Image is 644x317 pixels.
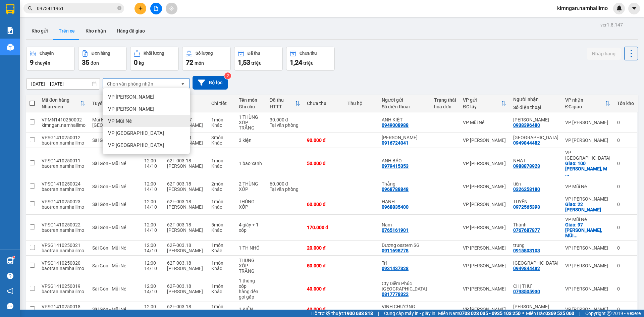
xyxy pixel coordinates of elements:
[211,187,232,192] div: Khác
[382,135,427,140] div: ANH CƯỜNG
[92,245,126,251] span: Sài Gòn - Mũi Né
[552,4,613,12] span: kimngan.namhailimo
[40,51,54,56] div: Chuyến
[239,258,263,274] div: THÙNG XỐP TRẮNG
[7,273,13,279] span: question-circle
[42,97,80,103] div: Mã đơn hàng
[382,204,409,210] div: 0968835400
[382,117,427,122] div: ANH KIỆT
[347,101,375,106] div: Thu hộ
[460,95,510,112] th: Toggle SortBy
[513,163,540,169] div: 0988878923
[144,222,160,227] div: 12:00
[211,248,232,253] div: Khác
[565,120,610,125] div: VP [PERSON_NAME]
[211,117,232,122] div: 1 món
[42,243,86,248] div: VPSG1410250021
[42,204,86,210] div: baotran.namhailimo
[92,225,126,230] span: Sài Gòn - Mũi Né
[307,286,341,292] div: 40.000 đ
[37,5,116,12] input: Tìm tên, số ĐT hoặc mã đơn
[239,161,263,166] div: 1 bao xanh
[617,202,634,207] div: 0
[513,117,558,122] div: Anh Nam
[211,140,232,146] div: Khác
[565,150,610,161] div: VP [GEOGRAPHIC_DATA]
[167,266,205,271] div: [PERSON_NAME]
[57,30,111,39] div: 0938396480
[42,158,86,163] div: VPSG1410250011
[463,225,506,230] div: VP [PERSON_NAME]
[42,135,86,140] div: VPSG1410250012
[193,76,228,90] button: Bộ lọc
[565,161,610,177] div: Giao: 100 HUỲNH THÚC KHÁNG, MŨI NÉ
[42,227,86,233] div: baotran.namhailimo
[5,44,15,51] span: CR :
[463,202,506,207] div: VP [PERSON_NAME]
[307,263,341,268] div: 50.000 đ
[565,184,610,189] div: VP Mũi Né
[42,187,86,192] div: baotran.namhailimo
[248,51,260,56] div: Đã thu
[211,304,232,309] div: 1 món
[42,260,86,266] div: VPSG1410250020
[286,47,335,71] button: Chưa thu1,24 triệu
[30,58,34,66] span: 9
[513,227,540,233] div: 0767687877
[526,310,574,317] span: Miền Bắc
[463,245,506,251] div: VP [PERSON_NAME]
[42,163,86,169] div: baotran.namhailimo
[92,101,138,106] div: Tuyến
[167,243,205,248] div: 62F-003.18
[144,199,160,204] div: 12:00
[78,47,127,71] button: Đơn hàng35đơn
[42,140,86,146] div: baotran.namhailimo
[378,310,379,317] span: |
[144,204,160,210] div: 14/10
[565,222,610,238] div: Giao: 97 NGUYỄN ĐÌNH CHIỂU, MŨI NÉ
[108,106,154,112] span: VP [PERSON_NAME]
[92,161,126,166] span: Sài Gòn - Mũi Né
[234,47,283,71] button: Đã thu1,53 triệu
[167,260,205,266] div: 62F-003.18
[300,51,317,56] div: Chưa thu
[211,135,232,140] div: 3 món
[238,58,250,66] span: 1,53
[211,260,232,266] div: 1 món
[134,58,138,66] span: 0
[513,309,540,315] div: 0982868934
[6,6,16,13] span: Gửi:
[382,309,409,315] div: 0932758730
[167,158,205,163] div: 62F-003.18
[565,97,605,103] div: VP nhận
[513,289,540,294] div: 0798505930
[513,122,540,128] div: 0938396480
[42,199,86,204] div: VPSG1410250023
[565,217,610,222] div: VP Mũi Né
[211,101,232,106] div: Chi tiết
[607,311,611,316] span: copyright
[307,225,341,230] div: 170.000 đ
[307,161,341,166] div: 50.000 đ
[463,263,506,268] div: VP [PERSON_NAME]
[463,138,506,143] div: VP [PERSON_NAME]
[513,187,540,192] div: 0326258180
[211,122,232,128] div: Khác
[382,248,409,253] div: 0911698778
[434,104,456,109] div: hóa đơn
[42,117,86,122] div: VPMN1410250002
[182,47,231,71] button: Số lượng72món
[522,312,524,315] span: ⚪️
[211,283,232,289] div: 1 món
[382,243,427,248] div: Dương osstem SG
[382,181,427,187] div: Thắng
[565,196,610,202] div: VP [PERSON_NAME]
[167,227,205,233] div: [PERSON_NAME]
[382,304,427,309] div: VINH CHƯƠNG
[384,310,436,317] span: Cung cấp máy in - giấy in:
[108,142,164,149] span: VP [GEOGRAPHIC_DATA]
[92,286,126,292] span: Sài Gòn - Mũi Né
[565,104,605,109] div: ĐC giao
[144,260,160,266] div: 12:00
[628,3,640,14] button: caret-down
